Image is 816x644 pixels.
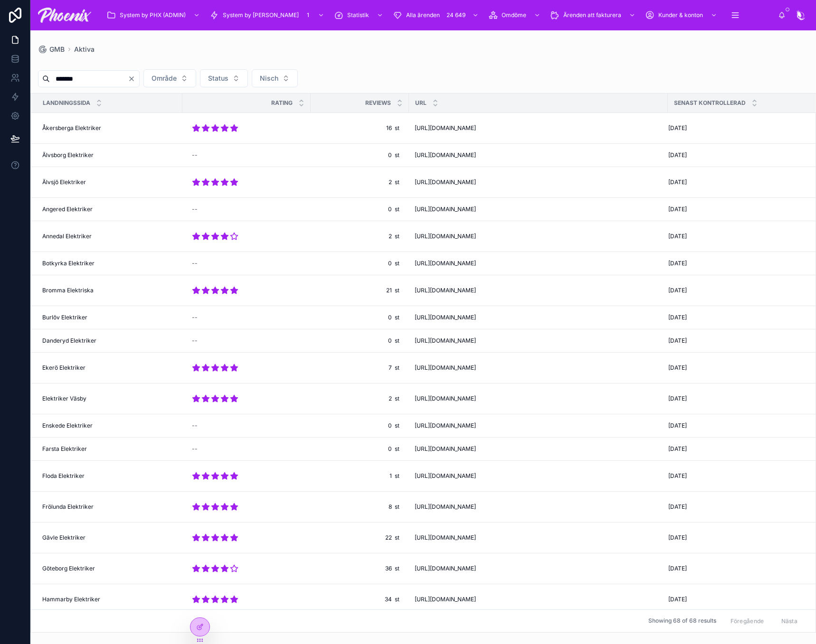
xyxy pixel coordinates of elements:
[320,260,399,267] span: 0 st
[42,287,94,294] span: Bromma Elektriska
[42,178,86,186] span: Älvsjö Elektriker
[668,364,687,372] span: [DATE]
[42,124,177,132] a: Åkersberga Elektriker
[347,11,369,19] span: Statistik
[316,391,403,406] a: 2 st
[320,565,399,572] span: 36 st
[38,8,91,23] img: App logo
[192,337,198,345] div: --
[668,178,687,186] span: [DATE]
[42,395,86,402] span: Elektriker Väsby
[188,418,305,433] a: --
[42,260,177,267] a: Botkyrka Elektriker
[42,178,177,186] a: Älvsjö Elektriker
[415,472,476,480] span: [URL][DOMAIN_NAME]
[316,202,403,217] a: 0 st
[320,151,399,159] span: 0 st
[415,337,476,345] span: [URL][DOMAIN_NAME]
[668,151,687,159] span: [DATE]
[415,314,476,321] span: [URL][DOMAIN_NAME]
[365,99,391,107] span: reviews
[668,260,803,267] a: [DATE]
[320,445,399,453] span: 0 st
[192,260,198,267] div: --
[668,124,687,132] span: [DATE]
[415,124,662,132] a: [URL][DOMAIN_NAME]
[415,534,662,541] a: [URL][DOMAIN_NAME]
[415,565,476,572] span: [URL][DOMAIN_NAME]
[42,205,177,213] a: Angered Elektriker
[668,503,687,511] span: [DATE]
[320,205,399,213] span: 0 st
[316,441,403,457] a: 0 st
[415,565,662,572] a: [URL][DOMAIN_NAME]
[668,395,687,402] span: [DATE]
[316,418,403,433] a: 0 st
[415,395,476,402] span: [URL][DOMAIN_NAME]
[42,337,96,345] span: Danderyd Elektriker
[668,565,687,572] span: [DATE]
[415,233,476,240] span: [URL][DOMAIN_NAME]
[668,337,687,345] span: [DATE]
[42,472,177,480] a: Floda Elektriker
[42,233,177,240] a: Annedal Elektriker
[42,151,94,159] span: Älvsborg Elektriker
[668,472,687,480] span: [DATE]
[415,99,427,107] span: URL
[320,124,399,132] span: 16 st
[42,445,177,453] a: Farsta Elektriker
[668,534,803,541] a: [DATE]
[415,260,476,267] span: [URL][DOMAIN_NAME]
[415,287,476,294] span: [URL][DOMAIN_NAME]
[223,11,299,19] span: System by [PERSON_NAME]
[188,333,305,348] a: --
[42,314,87,321] span: Burlöv Elektriker
[415,287,662,294] a: [URL][DOMAIN_NAME]
[415,205,662,213] a: [URL][DOMAIN_NAME]
[320,503,399,511] span: 8 st
[192,422,198,429] div: --
[415,205,476,213] span: [URL][DOMAIN_NAME]
[331,7,388,24] a: Statistik
[188,202,305,217] a: --
[668,395,803,402] a: [DATE]
[668,534,687,541] span: [DATE]
[415,422,476,429] span: [URL][DOMAIN_NAME]
[668,314,803,321] a: [DATE]
[415,364,476,372] span: [URL][DOMAIN_NAME]
[415,337,662,345] a: [URL][DOMAIN_NAME]
[42,596,100,603] span: Hammarby Elektriker
[104,7,205,24] a: System by PHX (ADMIN)
[320,287,399,294] span: 21 st
[316,333,403,348] a: 0 st
[415,178,476,186] span: [URL][DOMAIN_NAME]
[143,69,196,87] button: Select Button
[668,596,687,603] span: [DATE]
[485,7,545,24] a: Omdöme
[320,337,399,345] span: 0 st
[42,565,177,572] a: Göteborg Elektriker
[208,74,228,83] span: Status
[320,364,399,372] span: 7 st
[320,472,399,480] span: 1 st
[42,472,85,480] span: Floda Elektriker
[668,151,803,159] a: [DATE]
[658,11,703,19] span: Kunder & konton
[668,287,687,294] span: [DATE]
[42,503,94,511] span: Frölunda Elektriker
[42,233,92,240] span: Annedal Elektriker
[415,445,662,453] a: [URL][DOMAIN_NAME]
[674,99,746,107] span: Senast kontrollerad
[42,337,177,345] a: Danderyd Elektriker
[390,7,484,24] a: Alla ärenden24 649
[42,596,177,603] a: Hammarby Elektriker
[415,472,662,480] a: [URL][DOMAIN_NAME]
[320,534,399,541] span: 22 st
[668,596,803,603] a: [DATE]
[192,314,198,321] div: --
[415,503,662,511] a: [URL][DOMAIN_NAME]
[320,395,399,402] span: 2 st
[668,314,687,321] span: [DATE]
[38,45,65,54] a: GMB
[668,178,803,186] a: [DATE]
